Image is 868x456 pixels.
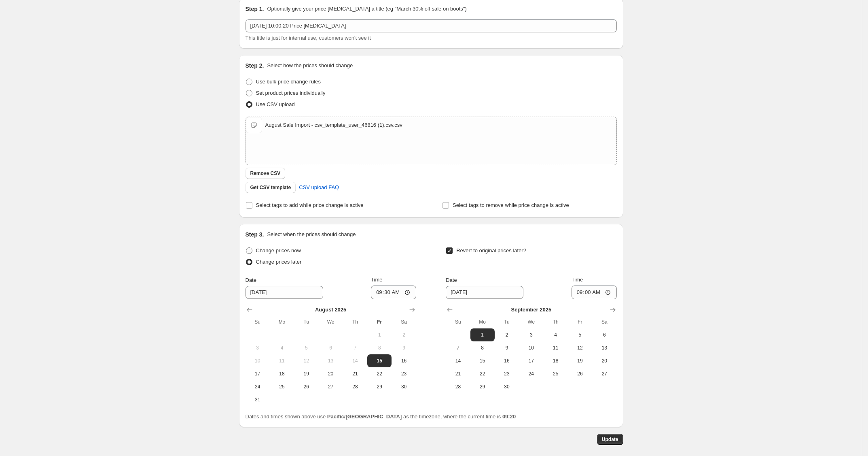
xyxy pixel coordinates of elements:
[546,319,564,325] span: Th
[498,319,516,325] span: Tu
[522,345,540,351] span: 10
[346,384,364,390] span: 28
[322,371,339,377] span: 20
[267,62,353,70] p: Select how the prices should change
[270,367,294,380] button: Monday August 18 2025
[474,332,491,338] span: 1
[607,304,618,315] button: Show next month, October 2025
[370,345,388,351] span: 8
[495,341,519,354] button: Tuesday September 9 2025
[246,393,270,406] button: Sunday August 31 2025
[343,354,367,367] button: Thursday August 14 2025
[370,332,388,338] span: 1
[246,277,256,283] span: Date
[246,341,270,354] button: Sunday August 3 2025
[449,345,467,351] span: 7
[572,286,617,299] input: 12:00
[543,328,567,341] button: Thursday September 4 2025
[346,345,364,351] span: 7
[246,62,264,70] h2: Step 2.
[449,371,467,377] span: 21
[571,332,589,338] span: 5
[294,181,344,194] a: CSV upload FAQ
[267,230,356,239] p: Select when the prices should change
[495,380,519,393] button: Tuesday September 30 2025
[395,384,413,390] span: 30
[246,367,270,380] button: Sunday August 17 2025
[572,277,583,283] span: Time
[498,371,516,377] span: 23
[367,315,392,328] th: Friday
[568,328,592,341] button: Friday September 5 2025
[522,319,540,325] span: We
[392,328,416,341] button: Saturday August 2 2025
[546,345,564,351] span: 11
[474,358,491,364] span: 15
[250,184,291,191] span: Get CSV template
[371,277,382,283] span: Time
[571,358,589,364] span: 19
[297,384,315,390] span: 26
[395,371,413,377] span: 23
[273,358,291,364] span: 11
[446,286,523,299] input: 8/15/2025
[318,380,343,393] button: Wednesday August 27 2025
[318,341,343,354] button: Wednesday August 6 2025
[446,354,470,367] button: Sunday September 14 2025
[246,19,617,32] input: 30% off holiday sale
[395,358,413,364] span: 16
[346,371,364,377] span: 21
[392,367,416,380] button: Saturday August 23 2025
[246,315,270,328] th: Sunday
[446,341,470,354] button: Sunday September 7 2025
[498,384,516,390] span: 30
[546,358,564,364] span: 18
[519,328,543,341] button: Wednesday September 3 2025
[370,371,388,377] span: 22
[595,358,613,364] span: 20
[367,341,392,354] button: Friday August 8 2025
[568,341,592,354] button: Friday September 12 2025
[256,79,321,85] span: Use bulk price change rules
[249,396,267,403] span: 31
[249,358,267,364] span: 10
[543,354,567,367] button: Thursday September 18 2025
[498,332,516,338] span: 2
[318,367,343,380] button: Wednesday August 20 2025
[453,202,569,208] span: Select tags to remove while price change is active
[568,367,592,380] button: Friday September 26 2025
[392,380,416,393] button: Saturday August 30 2025
[592,367,616,380] button: Saturday September 27 2025
[370,358,388,364] span: 15
[367,328,392,341] button: Friday August 1 2025
[571,319,589,325] span: Fr
[294,367,318,380] button: Tuesday August 19 2025
[297,345,315,351] span: 5
[474,345,491,351] span: 8
[346,358,364,364] span: 14
[522,358,540,364] span: 17
[246,230,264,239] h2: Step 3.
[571,371,589,377] span: 26
[322,358,339,364] span: 13
[270,380,294,393] button: Monday August 25 2025
[595,371,613,377] span: 27
[297,358,315,364] span: 12
[267,5,466,13] p: Optionally give your price [MEDICAL_DATA] a title (eg "March 30% off sale on boots")
[470,380,495,393] button: Monday September 29 2025
[470,367,495,380] button: Monday September 22 2025
[370,384,388,390] span: 29
[519,341,543,354] button: Wednesday September 10 2025
[495,328,519,341] button: Tuesday September 2 2025
[246,354,270,367] button: Sunday August 10 2025
[346,319,364,325] span: Th
[371,286,416,299] input: 12:00
[449,384,467,390] span: 28
[474,371,491,377] span: 22
[256,101,295,107] span: Use CSV upload
[270,354,294,367] button: Monday August 11 2025
[568,354,592,367] button: Friday September 19 2025
[392,341,416,354] button: Saturday August 9 2025
[597,434,623,445] button: Update
[318,315,343,328] th: Wednesday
